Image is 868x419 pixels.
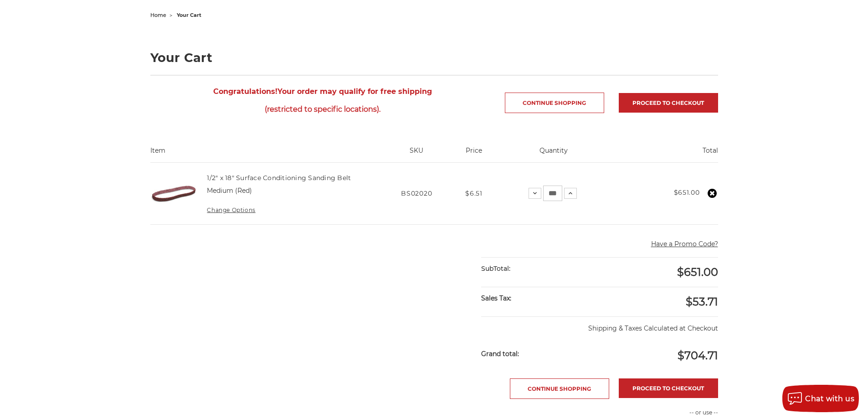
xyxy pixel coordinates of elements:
dd: Medium (Red) [207,186,252,196]
span: Your order may qualify for free shipping [150,83,495,118]
span: your cart [177,12,201,18]
img: 1/2" x 18" Surface Conditioning Sanding Belt [150,171,196,217]
strong: Congratulations! [213,87,277,96]
th: SKU [380,146,453,162]
th: Total [612,146,718,162]
span: $53.71 [686,295,718,308]
strong: $651.00 [674,188,700,197]
span: (restricted to specific locations). [150,100,495,118]
strong: Sales Tax: [481,294,511,302]
a: Proceed to checkout [619,93,718,113]
th: Price [453,146,494,162]
a: home [150,12,166,18]
th: Quantity [494,146,613,162]
h1: Your Cart [150,52,718,64]
a: Continue Shopping [510,378,609,399]
div: SubTotal: [481,258,600,280]
span: $6.51 [465,189,483,197]
span: $651.00 [677,265,718,279]
input: 1/2" x 18" Surface Conditioning Sanding Belt Quantity: [543,186,562,201]
button: Chat with us [782,385,859,412]
a: Proceed to checkout [619,378,718,398]
a: Continue Shopping [505,93,604,113]
strong: Grand total: [481,350,519,358]
a: Change Options [207,207,255,213]
span: BS02020 [401,189,432,197]
a: 1/2" x 18" Surface Conditioning Sanding Belt [207,174,351,182]
button: Have a Promo Code? [651,239,718,249]
p: Shipping & Taxes Calculated at Checkout [481,316,718,333]
th: Item [150,146,380,162]
span: $704.71 [678,349,718,362]
p: -- or use -- [604,409,718,417]
span: Chat with us [805,394,854,403]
